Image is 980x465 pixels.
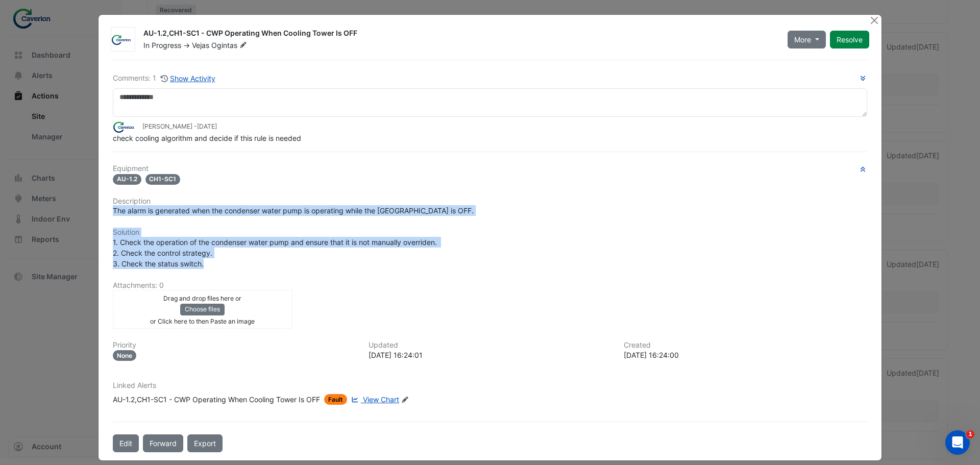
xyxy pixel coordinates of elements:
[113,134,301,142] span: check cooling algorithm and decide if this rule is needed
[113,197,867,206] h6: Description
[197,123,217,130] span: 2025-07-31 16:24:01
[192,41,209,50] span: Vejas
[369,341,612,350] h6: Updated
[113,72,216,84] div: Comments: 1
[349,394,399,405] a: View Chart
[113,394,320,405] div: AU-1.2,CH1-SC1 - CWP Operating When Cooling Tower Is OFF
[111,35,135,45] img: Caverion
[113,164,867,173] h6: Equipment
[788,31,826,48] button: More
[624,341,867,350] h6: Created
[324,394,347,405] span: Fault
[142,122,217,131] small: [PERSON_NAME] -
[794,34,811,45] span: More
[401,396,409,404] fa-icon: Edit Linked Alerts
[145,174,181,185] span: CH1-SC1
[966,430,974,438] span: 1
[830,31,869,48] button: Resolve
[113,381,867,390] h6: Linked Alerts
[113,121,138,133] img: Caverion
[113,174,141,185] span: AU-1.2
[113,281,867,290] h6: Attachments: 0
[113,206,474,215] span: The alarm is generated when the condenser water pump is operating while the [GEOGRAPHIC_DATA] is ...
[363,395,399,404] span: View Chart
[624,350,867,360] div: [DATE] 16:24:00
[143,28,775,40] div: AU-1.2,CH1-SC1 - CWP Operating When Cooling Tower Is OFF
[187,434,223,452] a: Export
[143,434,183,452] button: Forward
[113,434,139,452] button: Edit
[113,341,356,350] h6: Priority
[150,317,255,325] small: or Click here to then Paste an image
[113,228,867,237] h6: Solution
[143,41,181,50] span: In Progress
[369,350,612,360] div: [DATE] 16:24:01
[211,40,249,51] span: Ogintas
[113,238,439,268] span: 1. Check the operation of the condenser water pump and ensure that it is not manually overriden. ...
[869,15,879,26] button: Close
[160,72,216,84] button: Show Activity
[113,350,136,361] div: None
[163,295,241,302] small: Drag and drop files here or
[180,304,225,315] button: Choose files
[183,41,190,50] span: ->
[945,430,970,455] iframe: Intercom live chat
